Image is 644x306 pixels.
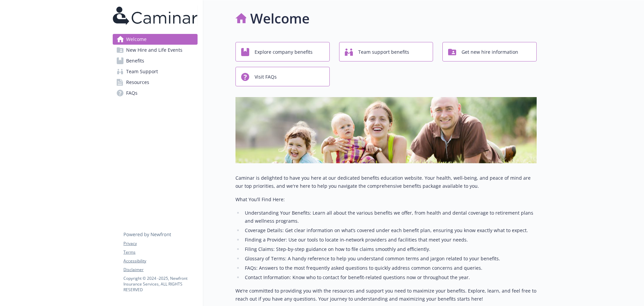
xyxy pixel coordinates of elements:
[113,34,198,45] a: Welcome
[255,46,313,58] span: Explore company benefits
[442,42,537,61] button: Get new hire information
[113,55,198,66] a: Benefits
[235,174,537,190] p: Caminar is delighted to have you here at our dedicated benefits education website. Your health, w...
[113,45,198,55] a: New Hire and Life Events
[123,267,197,273] a: Disclaimer
[123,275,197,293] p: Copyright © 2024 - 2025 , Newfront Insurance Services, ALL RIGHTS RESERVED
[126,55,144,66] span: Benefits
[126,45,182,55] span: New Hire and Life Events
[123,249,197,255] a: Terms
[243,209,537,225] li: Understanding Your Benefits: Learn all about the various benefits we offer, from health and denta...
[126,34,147,45] span: Welcome
[123,241,197,247] a: Privacy
[243,245,537,253] li: Filing Claims: Step-by-step guidance on how to file claims smoothly and efficiently.
[243,236,537,244] li: Finding a Provider: Use our tools to locate in-network providers and facilities that meet your ne...
[126,66,158,77] span: Team Support
[235,42,330,61] button: Explore company benefits
[113,66,198,77] a: Team Support
[235,287,537,303] p: We’re committed to providing you with the resources and support you need to maximize your benefit...
[462,46,518,58] span: Get new hire information
[243,226,537,234] li: Coverage Details: Get clear information on what’s covered under each benefit plan, ensuring you k...
[235,97,537,163] img: overview page banner
[113,88,198,98] a: FAQs
[243,273,537,281] li: Contact Information: Know who to contact for benefit-related questions now or throughout the year.
[123,258,197,264] a: Accessibility
[235,67,330,86] button: Visit FAQs
[235,195,537,204] p: What You’ll Find Here:
[243,264,537,272] li: FAQs: Answers to the most frequently asked questions to quickly address common concerns and queries.
[250,8,310,29] h1: Welcome
[126,88,138,98] span: FAQs
[113,77,198,88] a: Resources
[243,255,537,263] li: Glossary of Terms: A handy reference to help you understand common terms and jargon related to yo...
[126,77,149,88] span: Resources
[255,71,277,83] span: Visit FAQs
[358,46,409,58] span: Team support benefits
[339,42,433,61] button: Team support benefits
